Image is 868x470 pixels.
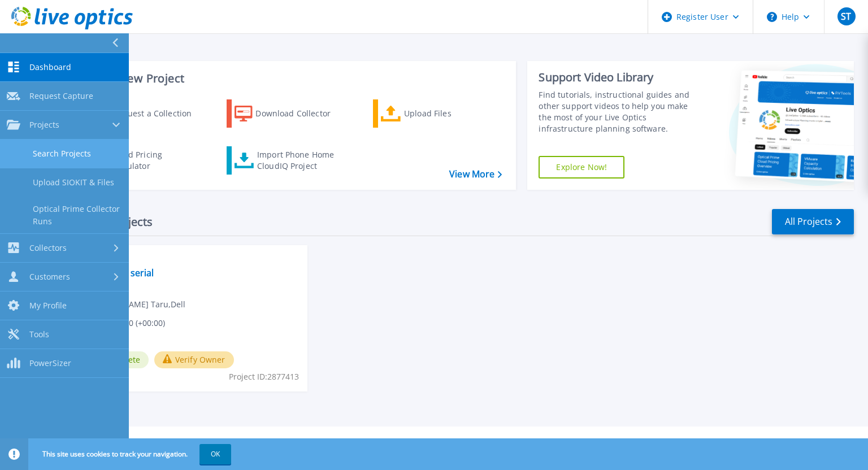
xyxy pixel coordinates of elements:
[31,444,231,464] span: This site uses cookies to track your navigation.
[29,272,70,282] span: Customers
[85,252,301,264] span: Data Domain
[229,371,299,383] span: Project ID: 2877413
[199,444,231,464] button: OK
[29,301,67,311] span: My Profile
[29,120,59,130] span: Projects
[111,149,201,172] div: Cloud Pricing Calculator
[841,12,851,21] span: ST
[80,99,206,128] a: Request a Collection
[539,156,624,179] a: Explore Now!
[539,89,702,134] div: Find tutorials, instructional guides and other support videos to help you make the most of your L...
[80,146,206,175] a: Cloud Pricing Calculator
[29,91,93,101] span: Request Capture
[772,209,854,234] a: All Projects
[255,102,346,125] div: Download Collector
[29,243,67,253] span: Collectors
[539,70,702,85] div: Support Video Library
[29,62,71,72] span: Dashboard
[80,72,502,85] h3: Start a New Project
[29,329,49,340] span: Tools
[227,99,353,128] a: Download Collector
[449,169,502,180] a: View More
[154,351,234,368] button: Verify Owner
[257,149,345,172] div: Import Phone Home CloudIQ Project
[29,358,71,368] span: PowerSizer
[404,102,494,125] div: Upload Files
[373,99,499,128] a: Upload Files
[85,298,185,311] span: [PERSON_NAME] Taru , Dell
[112,102,203,125] div: Request a Collection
